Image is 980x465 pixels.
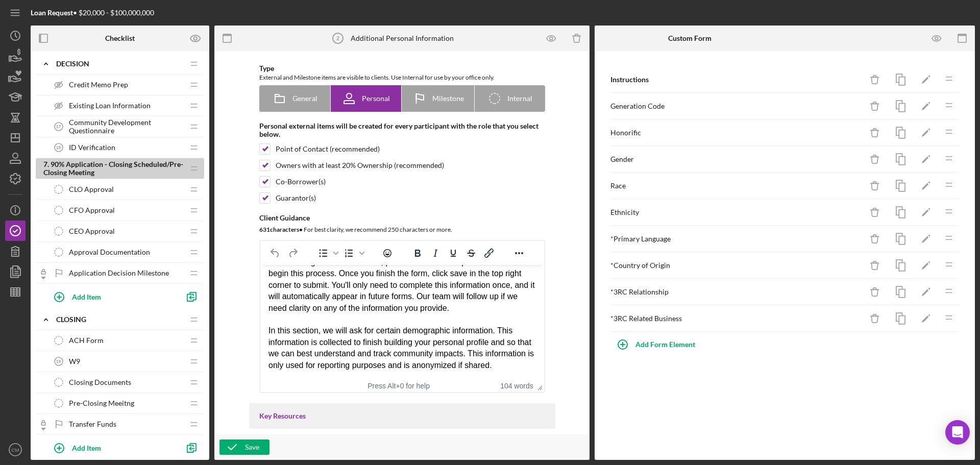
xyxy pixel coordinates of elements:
[340,246,366,260] div: Numbered list
[445,246,462,260] button: Underline
[379,246,396,260] button: Emojis
[8,8,276,65] body: Rich Text Area. Press ALT-0 for help.
[276,194,316,202] div: Guarantor(s)
[610,129,862,137] div: Honorific
[72,438,101,457] div: Add Item
[69,399,134,407] span: Pre-Closing Meeitng
[72,287,101,306] div: Add Item
[427,246,444,260] button: Italic
[362,94,390,103] span: Personal
[69,185,114,193] span: CLO Approval
[409,246,426,260] button: Bold
[56,145,61,150] tspan: 18
[314,246,340,260] div: Bullet list
[46,437,179,458] button: Add Item
[69,102,151,110] span: Existing Loan Information
[533,379,544,392] div: Press the Up and Down arrow keys to resize the editor.
[500,382,533,390] button: 104 words
[276,161,444,169] div: Owners with at least 20% Ownership (recommended)
[507,94,532,103] span: Internal
[69,378,131,386] span: Closing Documents
[219,439,269,455] button: Save
[945,420,970,445] div: Open Intercom Messenger
[266,246,284,260] button: Undo
[69,118,184,135] span: Community Development Questionnaire
[260,265,544,379] iframe: Rich Text Area
[610,235,862,243] div: * Primary Language
[610,261,862,270] div: * Country of Origin
[259,214,545,222] div: Client Guidance
[69,81,128,89] span: Credit Memo Prep
[69,227,115,235] span: CEO Approval
[610,182,862,190] div: Race
[5,439,26,460] button: CM
[259,412,545,420] div: Key Resources
[259,122,545,138] div: Personal external items will be created for every participant with the role that you select below.
[351,34,454,42] div: Additional Personal Information
[31,8,73,17] b: Loan Request
[336,35,339,41] tspan: 2
[354,382,444,390] div: Press Alt+0 for help
[510,246,528,260] button: Reveal or hide additional toolbar items
[56,315,184,324] div: Closing
[610,334,705,355] button: Add Form Element
[31,9,154,17] div: • $20,000 - $100,000,000
[56,359,61,364] tspan: 19
[668,34,712,42] b: Custom Form
[259,72,545,83] div: External and Milestone items are visible to clients. Use Internal for use by your office only.
[276,178,326,186] div: Co-Borrower(s)
[610,155,862,163] div: Gender
[259,226,303,233] b: 631 character s •
[69,357,80,365] span: W9
[432,94,464,103] span: Milestone
[56,60,184,68] div: Decision
[259,64,545,72] div: Type
[43,160,49,168] span: 7 .
[610,314,862,323] div: * 3RC Related Business
[69,206,115,214] span: CFO Approval
[462,246,480,260] button: Strikethrough
[610,288,862,296] div: * 3RC Relationship
[69,269,169,277] span: Application Decision Milestone
[635,334,695,355] div: Add Form Element
[8,8,276,31] div: Thank you for completing the Additional Personal Information piece of the Funding Request. It has...
[69,248,150,256] span: Approval Documentation
[46,286,179,307] button: Add Item
[610,102,862,110] div: Generation Code
[12,447,19,453] text: CM
[276,145,380,153] div: Point of Contact (recommended)
[610,75,649,84] b: Instructions
[69,143,115,152] span: ID Verification
[480,246,498,260] button: Insert/edit link
[8,60,276,106] div: In this section, we will ask for certain demographic information. This information is collected t...
[284,246,302,260] button: Redo
[105,34,135,42] b: Checklist
[69,420,116,428] span: Transfer Funds
[259,225,545,235] div: For best clarity, we recommend 250 characters or more.
[69,336,104,345] span: ACH Form
[292,94,317,103] span: General
[245,439,259,455] div: Save
[56,124,61,129] tspan: 17
[610,208,862,216] div: Ethnicity
[43,160,183,177] span: 90% Application - Closing Scheduled/Pre-Closing Meeting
